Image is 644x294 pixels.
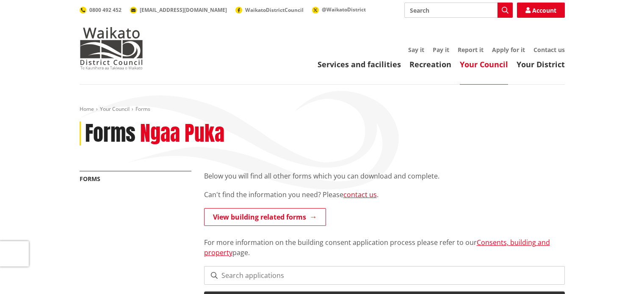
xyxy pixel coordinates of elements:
[204,227,565,258] p: For more information on the building consent application process please refer to our page.
[409,59,451,69] a: Recreation
[204,190,565,200] p: Can't find the information you need? Please .
[204,171,565,181] p: Below you will find all other forms which you can download and complete.
[100,105,130,113] a: Your Council
[140,121,224,146] h2: Ngaa Puka
[85,121,135,146] h1: Forms
[517,59,565,69] a: Your District
[235,6,304,14] a: WaikatoDistrictCouncil
[458,46,484,54] a: Report it
[408,46,424,54] a: Say it
[245,6,304,14] span: WaikatoDistrictCouncil
[130,6,227,14] a: [EMAIL_ADDRESS][DOMAIN_NAME]
[433,46,449,54] a: Pay it
[322,6,366,13] span: @WaikatoDistrict
[135,105,150,113] span: Forms
[533,46,565,54] a: Contact us
[343,190,377,199] a: contact us
[312,6,366,13] a: @WaikatoDistrict
[460,59,508,69] a: Your Council
[80,6,122,14] a: 0800 492 452
[89,6,122,14] span: 0800 492 452
[140,6,227,14] span: [EMAIL_ADDRESS][DOMAIN_NAME]
[80,27,143,69] img: Waikato District Council - Te Kaunihera aa Takiwaa o Waikato
[204,208,326,226] a: View building related forms
[204,238,550,257] a: Consents, building and property
[517,3,565,18] a: Account
[492,46,525,54] a: Apply for it
[204,266,565,285] input: Search applications
[80,175,100,183] a: Forms
[404,3,513,18] input: Search input
[80,106,565,113] nav: breadcrumb
[80,105,94,113] a: Home
[318,59,401,69] a: Services and facilities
